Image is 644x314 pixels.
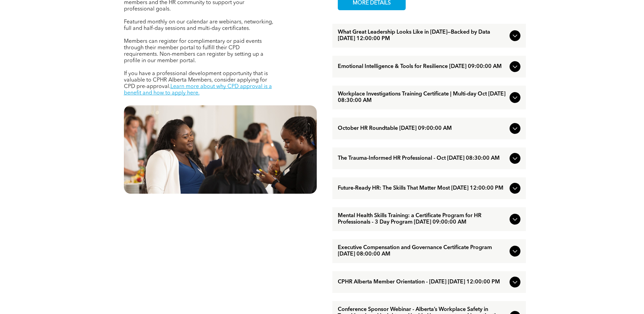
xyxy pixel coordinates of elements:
span: What Great Leadership Looks Like in [DATE]—Backed by Data [DATE] 12:00:00 PM [338,29,507,42]
span: Emotional Intelligence & Tools for Resilience [DATE] 09:00:00 AM [338,64,507,70]
span: Future-Ready HR: The Skills That Matter Most [DATE] 12:00:00 PM [338,185,507,192]
span: If you have a professional development opportunity that is valuable to CPHR Alberta Members, cons... [124,71,268,89]
span: Mental Health Skills Training: a Certificate Program for HR Professionals - 3 Day Program [DATE] ... [338,213,507,226]
span: CPHR Alberta Member Orientation - [DATE] [DATE] 12:00:00 PM [338,279,507,285]
span: The Trauma-Informed HR Professional - Oct [DATE] 08:30:00 AM [338,155,507,162]
a: Learn more about why CPD approval is a benefit and how to apply here. [124,84,272,96]
span: Members can register for complimentary or paid events through their member portal to fulfill thei... [124,39,263,64]
span: Executive Compensation and Governance Certificate Program [DATE] 08:00:00 AM [338,245,507,258]
span: October HR Roundtable [DATE] 09:00:00 AM [338,125,507,132]
span: Featured monthly on our calendar are webinars, networking, full and half-day sessions and multi-d... [124,19,273,31]
span: Workplace Investigations Training Certificate | Multi-day Oct [DATE] 08:30:00 AM [338,91,507,104]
